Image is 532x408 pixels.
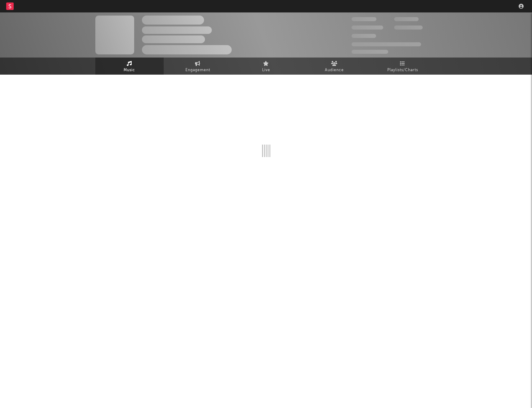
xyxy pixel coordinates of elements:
span: 50,000,000 Monthly Listeners [352,42,421,46]
span: Playlists/Charts [387,67,418,74]
span: 100,000 [394,17,419,21]
span: Engagement [185,67,210,74]
span: 300,000 [352,17,376,21]
span: 1,000,000 [394,25,423,30]
span: Audience [325,67,344,74]
span: 100,000 [352,34,376,38]
span: 50,000,000 [352,25,383,30]
a: Playlists/Charts [369,58,437,75]
a: Music [95,58,164,75]
a: Audience [300,58,369,75]
span: Live [262,67,270,74]
a: Live [232,58,300,75]
a: Engagement [164,58,232,75]
span: Jump Score: 85.0 [352,50,388,54]
span: Music [124,67,135,74]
